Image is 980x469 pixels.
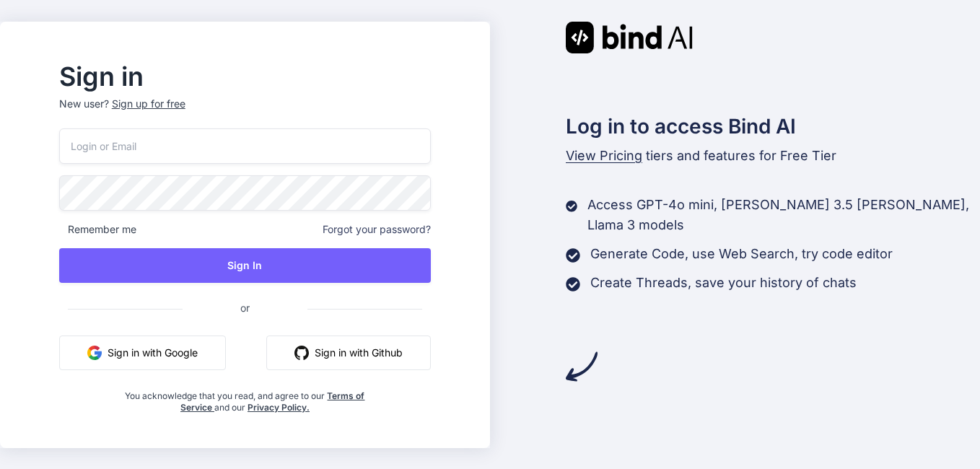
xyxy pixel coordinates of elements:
[323,222,431,237] span: Forgot your password?
[87,346,102,360] img: google
[59,248,431,283] button: Sign In
[590,273,857,293] p: Create Threads, save your history of chats
[566,148,642,163] span: View Pricing
[59,65,431,88] h2: Sign in
[590,244,893,264] p: Generate Code, use Web Search, try code editor
[266,336,431,370] button: Sign in with Github
[59,128,431,164] input: Login or Email
[59,222,136,237] span: Remember me
[566,146,980,166] p: tiers and features for Free Tier
[294,346,309,360] img: github
[566,111,980,141] h2: Log in to access Bind AI
[587,195,980,235] p: Access GPT-4o mini, [PERSON_NAME] 3.5 [PERSON_NAME], Llama 3 models
[180,390,365,413] a: Terms of Service
[112,97,185,111] div: Sign up for free
[183,290,307,325] span: or
[121,382,369,413] div: You acknowledge that you read, and agree to our and our
[59,97,431,128] p: New user?
[59,336,226,370] button: Sign in with Google
[248,402,310,413] a: Privacy Policy.
[566,351,598,382] img: arrow
[566,22,693,53] img: Bind AI logo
